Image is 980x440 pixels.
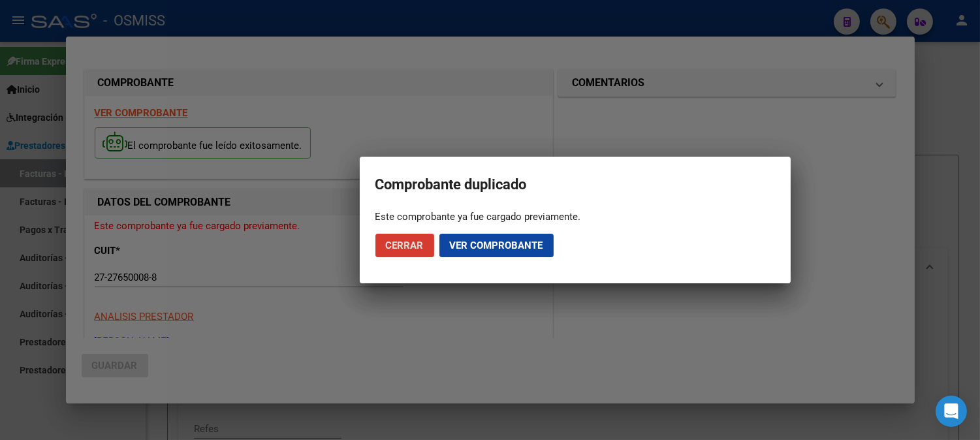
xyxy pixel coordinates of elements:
[375,210,775,223] div: Este comprobante ya fue cargado previamente.
[386,240,424,251] span: Cerrar
[450,240,543,251] span: Ver comprobante
[936,396,967,427] div: Open Intercom Messenger
[375,172,775,197] h2: Comprobante duplicado
[439,234,554,257] button: Ver comprobante
[375,234,434,257] button: Cerrar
